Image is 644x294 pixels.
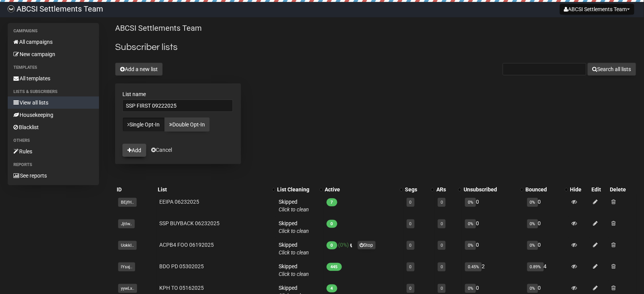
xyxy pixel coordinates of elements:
th: List Cleaning: No sort applied, activate to apply an ascending sort [276,184,324,195]
span: 0.89% [527,262,544,271]
input: The name of your new list [122,100,233,112]
span: 4 [327,284,337,292]
td: 4 [524,259,569,281]
td: 2 [462,259,524,281]
span: yywLx.. [118,284,137,293]
span: 0 [327,220,337,228]
span: BEjfH.. [118,198,137,207]
a: 0 [410,286,412,291]
span: 0 [327,241,337,249]
span: 0% [527,219,538,228]
a: Click to clean [279,206,309,213]
th: Edit: No sort applied, sorting is disabled [590,184,608,195]
th: ARs: No sort applied, activate to apply an ascending sort [435,184,462,195]
span: 445 [327,263,342,271]
span: (0%) [339,242,349,248]
th: ID: No sort applied, sorting is disabled [115,184,157,195]
a: 0 [410,200,412,205]
span: Skipped [279,242,309,256]
div: List [158,186,268,193]
span: lYsxj.. [118,262,135,271]
td: 0 [462,216,524,238]
td: 0 [462,195,524,216]
div: Segs [405,186,427,193]
a: 0 [441,264,443,269]
th: Active: No sort applied, activate to apply an ascending sort [324,184,404,195]
td: 0 [524,216,569,238]
a: Click to clean [279,271,309,277]
span: Skipped [279,199,309,213]
a: Stop [358,241,376,249]
th: Unsubscribed: No sort applied, activate to apply an ascending sort [462,184,524,195]
a: 0 [410,243,412,248]
a: Cancel [151,147,172,153]
a: 0 [441,286,443,291]
td: 0 [524,195,569,216]
a: Rules [8,145,99,158]
a: All campaigns [8,36,99,48]
span: 0% [465,241,476,250]
th: Delete: No sort applied, sorting is disabled [608,184,636,195]
img: 818717fe0d1a93967a8360cf1c6c54c8 [8,5,15,12]
a: 0 [441,243,443,248]
a: All templates [8,72,99,85]
li: Campaigns [8,27,99,36]
h2: Subscriber lists [115,40,636,54]
span: 0% [465,198,476,207]
button: Add [122,144,146,157]
span: Skipped [279,263,309,277]
span: 0% [465,284,476,293]
span: Jjtlw.. [118,219,135,228]
a: ACPB4 FOO 06192025 [160,242,214,248]
a: EEIPA 06232025 [160,199,200,205]
p: ABCSI Settlements Team [115,23,636,33]
a: 0 [441,221,443,226]
a: SSP BUYBACK 06232025 [160,220,220,226]
div: List Cleaning [277,186,316,193]
span: 0% [527,241,538,250]
div: Hide [570,186,588,193]
button: Add a new list [115,63,163,76]
a: BDO PD 05302025 [160,263,204,269]
a: See reports [8,169,99,182]
div: Bounced [526,186,561,193]
div: Edit [591,186,607,193]
a: Double Opt-In [164,117,210,132]
a: Housekeeping [8,109,99,121]
span: Uokkl.. [118,241,137,250]
a: Click to clean [279,228,309,234]
a: 0 [410,221,412,226]
a: New campaign [8,48,99,60]
td: 0 [524,238,569,259]
span: 0% [527,198,538,207]
label: List name [122,91,234,98]
th: Hide: No sort applied, sorting is disabled [569,184,590,195]
button: ABCSI Settlements Team [560,4,634,15]
a: View all lists [8,96,99,109]
li: Lists & subscribers [8,87,99,96]
img: loader-dark.gif [350,242,357,248]
a: Click to clean [279,249,309,256]
span: 0% [465,219,476,228]
li: Reports [8,160,99,169]
li: Templates [8,63,99,72]
div: ID [117,186,155,193]
a: 0 [410,264,412,269]
td: 0 [462,238,524,259]
th: Segs: No sort applied, activate to apply an ascending sort [404,184,435,195]
div: Active [325,186,396,193]
span: 0.45% [465,262,482,271]
span: Skipped [279,220,309,234]
button: Search all lists [588,63,636,76]
th: List: No sort applied, activate to apply an ascending sort [157,184,276,195]
a: Blacklist [8,121,99,133]
div: Delete [610,186,635,193]
a: 0 [441,200,443,205]
span: 0% [527,284,538,293]
a: KPH TO 05162025 [160,285,204,291]
div: ARs [436,186,454,193]
th: Bounced: No sort applied, activate to apply an ascending sort [524,184,569,195]
li: Others [8,136,99,145]
a: Single Opt-In [122,117,165,132]
span: 7 [327,198,337,206]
